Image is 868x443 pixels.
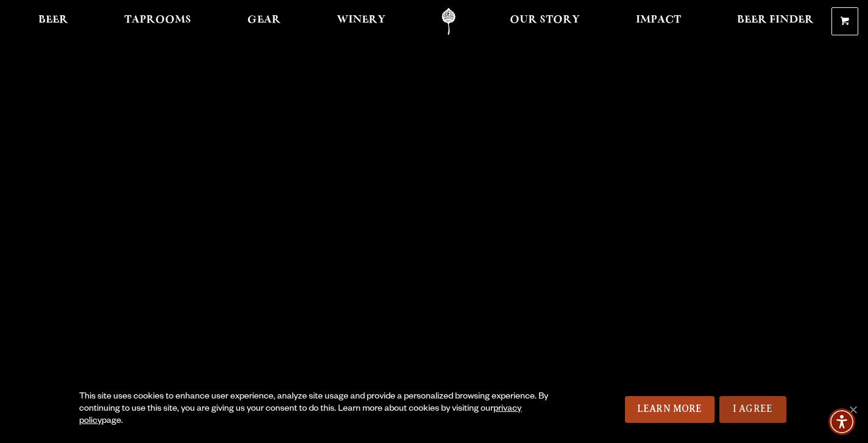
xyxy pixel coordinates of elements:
[426,8,471,35] a: Odell Home
[625,396,715,423] a: Learn More
[510,15,580,25] span: Our Story
[828,408,855,435] div: Accessibility Menu
[116,8,199,35] a: Taprooms
[502,8,588,35] a: Our Story
[79,391,563,428] div: This site uses cookies to enhance user experience, analyze site usage and provide a personalized ...
[124,15,191,25] span: Taprooms
[247,15,281,25] span: Gear
[329,8,393,35] a: Winery
[636,15,681,25] span: Impact
[719,396,786,423] a: I Agree
[30,8,76,35] a: Beer
[337,15,386,25] span: Winery
[239,8,289,35] a: Gear
[628,8,689,35] a: Impact
[729,8,822,35] a: Beer Finder
[38,15,68,25] span: Beer
[737,15,814,25] span: Beer Finder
